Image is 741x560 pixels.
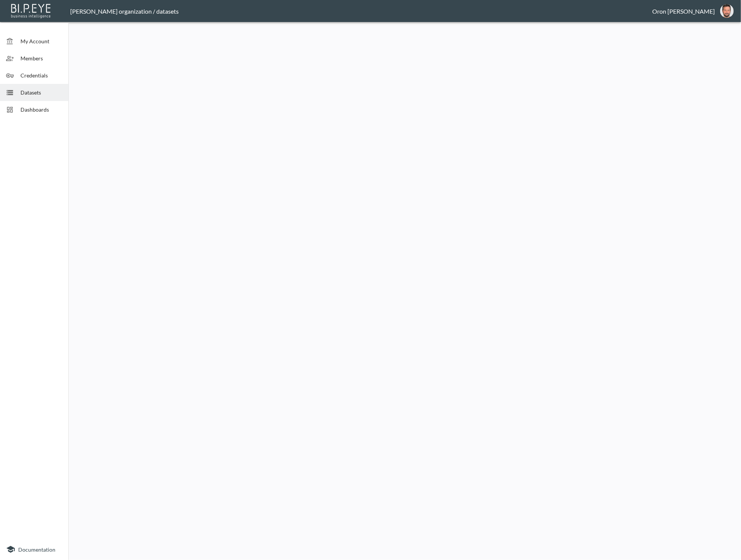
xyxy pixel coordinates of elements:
img: bipeye-logo [9,2,53,19]
div: [PERSON_NAME] organization / datasets [70,8,652,15]
button: oron@bipeye.com [715,2,739,20]
span: Documentation [18,546,55,553]
img: f7df4f0b1e237398fe25aedd0497c453 [720,4,734,18]
span: Credentials [20,71,62,79]
div: Oron [PERSON_NAME] [652,8,715,15]
span: Members [20,54,62,62]
a: Documentation [6,545,62,554]
span: My Account [20,37,62,45]
span: Datasets [20,88,62,96]
span: Dashboards [20,106,62,114]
